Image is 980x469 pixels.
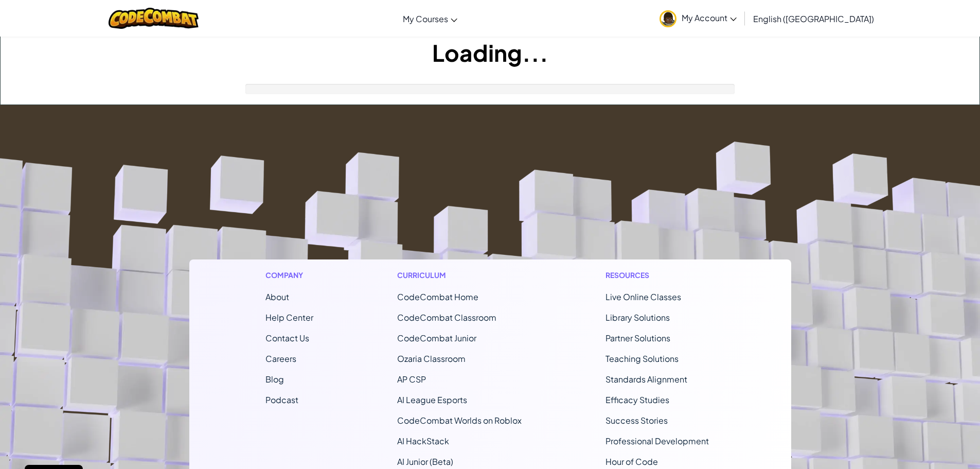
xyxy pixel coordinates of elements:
h1: Loading... [1,37,979,68]
span: Contact Us [265,333,309,343]
a: Blog [265,374,284,385]
a: Ozaria Classroom [397,353,466,364]
a: Careers [265,353,296,364]
a: Efficacy Studies [605,394,669,405]
img: avatar [660,10,676,27]
a: Standards Alignment [605,374,687,385]
a: AI League Esports [397,394,467,405]
a: AI HackStack [397,436,449,446]
span: English ([GEOGRAPHIC_DATA]) [753,13,874,24]
a: CodeCombat Worlds on Roblox [397,415,522,426]
a: Help Center [265,312,313,323]
a: English ([GEOGRAPHIC_DATA]) [748,5,879,32]
h1: Company [265,270,313,281]
a: CodeCombat Classroom [397,312,496,323]
span: My Account [682,12,737,23]
a: Teaching Solutions [605,353,679,364]
a: Professional Development [605,436,709,446]
span: My Courses [403,13,448,24]
img: CodeCombat logo [109,8,199,29]
a: CodeCombat Junior [397,333,476,343]
a: Partner Solutions [605,333,670,343]
a: Success Stories [605,415,668,426]
a: Hour of Code [605,456,658,467]
a: AP CSP [397,374,426,385]
a: Live Online Classes [605,291,681,302]
h1: Resources [605,270,715,281]
a: My Account [654,2,742,34]
a: Podcast [265,394,298,405]
a: My Courses [398,5,462,32]
span: CodeCombat Home [397,291,478,302]
a: Library Solutions [605,312,670,323]
a: About [265,291,289,302]
h1: Curriculum [397,270,522,281]
a: AI Junior (Beta) [397,456,453,467]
